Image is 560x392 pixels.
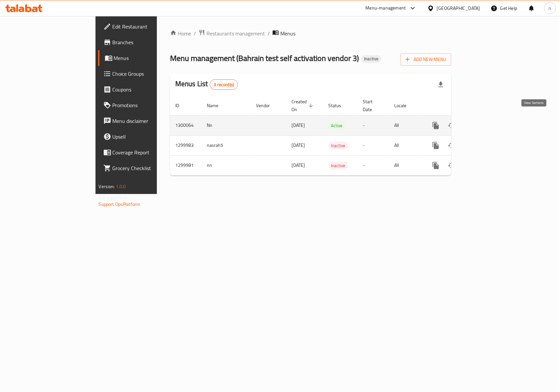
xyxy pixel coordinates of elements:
span: Coverage Report [113,148,184,156]
td: - [357,115,389,135]
button: more [428,158,444,173]
span: [DATE] [291,121,305,129]
span: n [549,5,551,12]
span: 1.0.0 [116,182,126,191]
div: Inactive [361,55,381,63]
span: Menu management ( Bahrain test self activation vendor 3 ) [170,51,359,66]
span: Menus [280,29,295,37]
span: Get support on: [99,193,129,202]
span: Coupons [113,86,184,93]
td: All [389,155,423,175]
div: Total records count [210,79,238,90]
span: Edit Restaurant [113,23,184,30]
span: Branches [113,38,184,46]
a: Upsell [98,129,189,145]
span: Vendor [256,102,278,109]
nav: breadcrumb [170,29,451,38]
span: Choice Groups [113,70,184,78]
a: Branches [98,34,189,50]
td: nasrah5 [202,135,251,155]
span: Created On [291,98,315,113]
span: Version: [99,182,115,191]
div: Inactive [328,142,348,149]
span: Locale [394,102,415,109]
span: Grocery Checklist [113,164,184,172]
span: Name [207,102,227,109]
span: Upsell [113,133,184,141]
span: Promotions [113,101,184,109]
span: ID [175,102,188,109]
th: Actions [423,96,496,116]
span: Menus [114,54,184,62]
span: Restaurants management [206,29,265,37]
a: Edit Restaurant [98,19,189,34]
span: Menu disclaimer [113,117,184,125]
span: Status [328,102,350,109]
button: Change Status [444,158,460,173]
button: Add New Menu [400,53,451,66]
span: [DATE] [291,161,305,169]
span: Add New Menu [406,55,446,64]
td: nn [202,155,251,175]
a: Grocery Checklist [98,160,189,176]
h2: Menus List [175,79,238,90]
a: Restaurants management [199,29,265,38]
a: Coverage Report [98,145,189,160]
span: Inactive [328,142,348,149]
a: Support.OpsPlatform [99,200,140,208]
div: Menu-management [366,4,406,12]
li: / [268,29,270,37]
div: Export file [433,77,449,92]
a: Promotions [98,97,189,113]
div: [GEOGRAPHIC_DATA] [437,5,480,12]
a: Menu disclaimer [98,113,189,129]
span: Start Date [363,98,381,113]
span: Active [328,122,345,129]
span: [DATE] [291,141,305,149]
a: Coupons [98,82,189,97]
span: Inactive [328,162,348,169]
button: more [428,118,444,133]
td: All [389,135,423,155]
table: enhanced table [170,96,496,176]
td: Nn [202,115,251,135]
button: more [428,138,444,153]
button: Change Status [444,118,460,133]
td: - [357,135,389,155]
td: - [357,155,389,175]
span: 3 record(s) [210,82,238,88]
a: Choice Groups [98,66,189,82]
span: Inactive [361,56,381,62]
li: / [194,29,196,37]
td: All [389,115,423,135]
a: Menus [98,50,189,66]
